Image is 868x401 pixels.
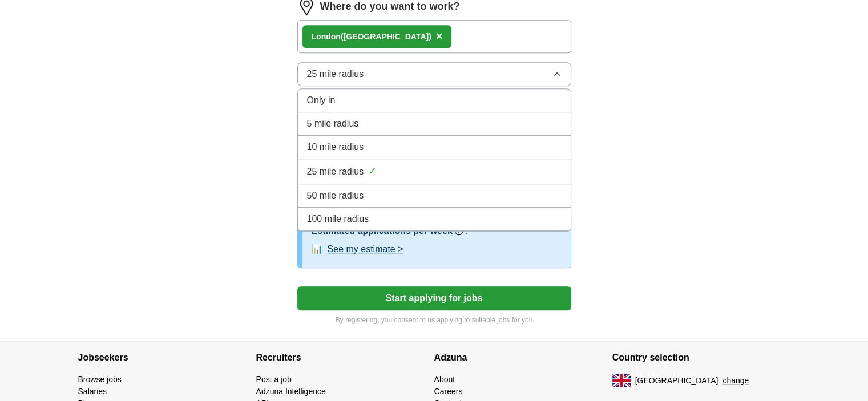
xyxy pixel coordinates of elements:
[297,315,571,325] p: By registering, you consent to us applying to suitable jobs for you
[307,165,364,179] span: 25 mile radius
[256,387,326,396] a: Adzuna Intelligence
[256,375,292,384] a: Post a job
[307,117,359,131] span: 5 mile radius
[328,242,403,256] button: See my estimate >
[78,375,122,384] a: Browse jobs
[722,375,749,387] button: change
[312,31,431,43] div: on
[307,212,369,226] span: 100 mile radius
[612,342,790,374] h4: Country selection
[612,374,631,387] img: UK flag
[312,242,323,256] span: 📊
[307,67,364,81] span: 25 mile radius
[307,94,336,107] span: Only in
[312,32,331,41] strong: Lond
[368,164,377,179] span: ✓
[436,30,443,42] span: ×
[436,28,443,45] button: ×
[434,387,463,396] a: Careers
[307,189,364,202] span: 50 mile radius
[434,375,455,384] a: About
[78,387,107,396] a: Salaries
[297,62,571,86] button: 25 mile radius
[635,375,718,387] span: [GEOGRAPHIC_DATA]
[307,140,364,154] span: 10 mile radius
[341,32,431,41] span: ([GEOGRAPHIC_DATA])
[297,286,571,310] button: Start applying for jobs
